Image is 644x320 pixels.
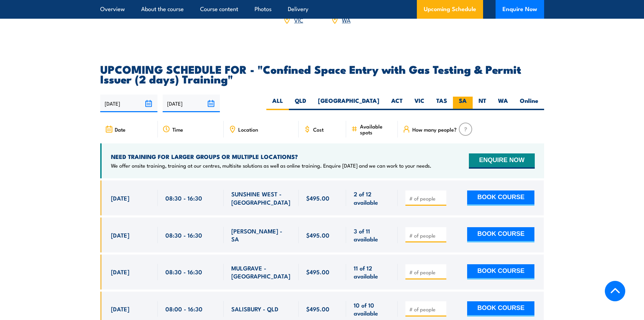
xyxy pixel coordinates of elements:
[385,97,409,110] label: ACT
[100,64,544,83] h2: UPCOMING SCHEDULE FOR - "Confined Space Entry with Gas Testing & Permit Issuer (2 days) Training"
[165,268,202,276] span: 08:30 - 16:30
[312,97,385,110] label: [GEOGRAPHIC_DATA]
[115,126,126,132] span: Date
[473,97,492,110] label: NT
[165,194,202,202] span: 08:30 - 16:30
[409,306,444,313] input: # of people
[238,126,258,132] span: Location
[409,269,444,276] input: # of people
[467,227,534,242] button: BOOK COURSE
[430,97,453,110] label: TAS
[453,97,473,110] label: SA
[111,194,129,202] span: [DATE]
[412,126,457,132] span: How many people?
[231,264,291,280] span: MULGRAVE - [GEOGRAPHIC_DATA]
[165,231,202,239] span: 08:30 - 16:30
[163,95,220,112] input: To date
[231,305,278,313] span: SALISBURY - QLD
[514,97,544,110] label: Online
[354,301,390,317] span: 10 of 10 available
[172,126,183,132] span: Time
[313,126,324,132] span: Cost
[111,268,129,276] span: [DATE]
[111,153,431,160] h4: NEED TRAINING FOR LARGER GROUPS OR MULTIPLE LOCATIONS?
[467,264,534,279] button: BOOK COURSE
[306,305,329,313] span: $495.00
[306,194,329,202] span: $495.00
[354,264,390,280] span: 11 of 12 available
[467,301,534,317] button: BOOK COURSE
[354,227,390,243] span: 3 of 11 available
[354,190,390,206] span: 2 of 12 available
[360,123,393,135] span: Available spots
[289,97,312,110] label: QLD
[100,95,157,112] input: From date
[111,231,129,239] span: [DATE]
[469,153,534,169] button: ENQUIRE NOW
[467,190,534,206] button: BOOK COURSE
[409,195,444,202] input: # of people
[111,305,129,313] span: [DATE]
[165,305,203,313] span: 08:00 - 16:30
[306,231,329,239] span: $495.00
[231,227,291,243] span: [PERSON_NAME] - SA
[342,16,351,24] a: WA
[294,16,303,24] a: VIC
[111,162,431,169] p: We offer onsite training, training at our centres, multisite solutions as well as online training...
[306,268,329,276] span: $495.00
[492,97,514,110] label: WA
[231,190,291,206] span: SUNSHINE WEST - [GEOGRAPHIC_DATA]
[266,97,289,110] label: ALL
[409,232,444,239] input: # of people
[409,97,430,110] label: VIC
